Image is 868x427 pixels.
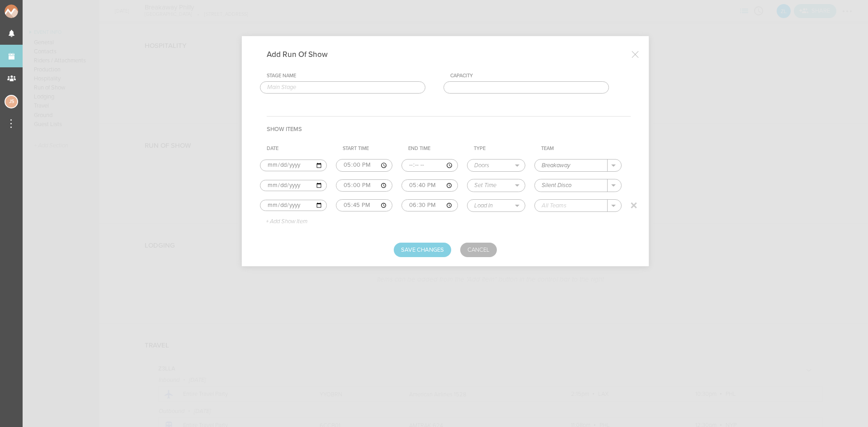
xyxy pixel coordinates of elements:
div: Stage Name [267,73,425,79]
div: Capacity [450,73,609,79]
th: Date [260,142,336,155]
h4: Show Items [267,116,631,142]
p: + Add Show Item [259,218,307,225]
button: . [608,160,621,171]
input: All Teams [535,200,608,211]
h4: Add Run Of Show [267,50,341,59]
th: Type [467,142,534,155]
img: NOMAD [5,5,56,18]
th: End Time [401,142,467,155]
input: All Teams [535,160,608,171]
button: . [608,179,621,191]
a: Cancel [460,243,497,257]
th: Team [534,142,631,155]
input: All Teams [535,179,608,191]
div: Jessica Smith [5,95,18,108]
th: Start Time [336,142,401,155]
input: Main Stage [260,81,425,94]
button: Save Changes [394,243,451,257]
button: . [608,200,621,211]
